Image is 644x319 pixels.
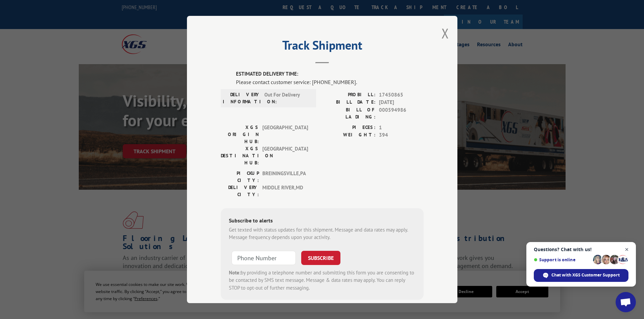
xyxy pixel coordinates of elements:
button: SUBSCRIBE [301,251,340,265]
div: Subscribe to alerts [229,216,415,226]
span: Support is online [534,257,591,262]
label: ESTIMATED DELIVERY TIME: [236,70,424,78]
span: 1 [379,124,424,132]
label: DELIVERY CITY: [221,184,259,198]
label: PIECES: [322,124,376,132]
span: 17450865 [379,91,424,99]
button: Close modal [442,24,449,42]
span: [DATE] [379,99,424,106]
span: Chat with XGS Customer Support [551,272,620,278]
label: XGS ORIGIN HUB: [221,124,259,145]
label: DELIVERY INFORMATION: [223,91,261,105]
div: by providing a telephone number and submitting this form you are consenting to be contacted by SM... [229,269,415,292]
label: WEIGHT: [322,131,376,139]
label: PROBILL: [322,91,376,99]
label: PICKUP CITY: [221,170,259,184]
input: Phone Number [232,251,296,265]
span: [GEOGRAPHIC_DATA] [262,145,308,166]
span: 394 [379,131,424,139]
div: Please contact customer service: [PHONE_NUMBER]. [236,78,424,86]
span: Close chat [623,245,631,254]
span: MIDDLE RIVER , MD [262,184,308,198]
span: Out For Delivery [264,91,310,105]
span: [GEOGRAPHIC_DATA] [262,124,308,145]
div: Get texted with status updates for this shipment. Message and data rates may apply. Message frequ... [229,226,415,241]
label: XGS DESTINATION HUB: [221,145,259,166]
div: Open chat [616,292,636,312]
span: BREININGSVILLE , PA [262,170,308,184]
span: Questions? Chat with us! [534,247,628,252]
label: BILL DATE: [322,99,376,106]
label: BILL OF LADING: [322,106,376,121]
div: Chat with XGS Customer Support [534,269,628,282]
span: 000594986 [379,106,424,121]
h2: Track Shipment [221,41,424,53]
strong: Note: [229,269,241,276]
